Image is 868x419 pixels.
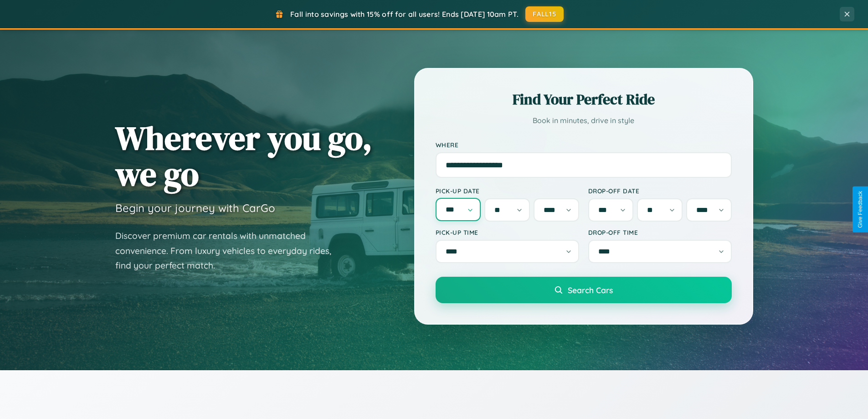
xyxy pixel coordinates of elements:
[115,201,275,215] h3: Begin your journey with CarGo
[857,191,863,228] div: Give Feedback
[115,228,343,273] p: Discover premium car rentals with unmatched convenience. From luxury vehicles to everyday rides, ...
[525,6,564,22] button: FALL15
[436,114,732,127] p: Book in minutes, drive in style
[436,228,579,236] label: Pick-up Time
[436,277,732,303] button: Search Cars
[588,187,732,195] label: Drop-off Date
[290,10,519,19] span: Fall into savings with 15% off for all users! Ends [DATE] 10am PT.
[588,228,732,236] label: Drop-off Time
[436,141,732,149] label: Where
[436,89,732,109] h2: Find Your Perfect Ride
[436,187,579,195] label: Pick-up Date
[568,285,613,295] span: Search Cars
[115,120,372,192] h1: Wherever you go, we go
